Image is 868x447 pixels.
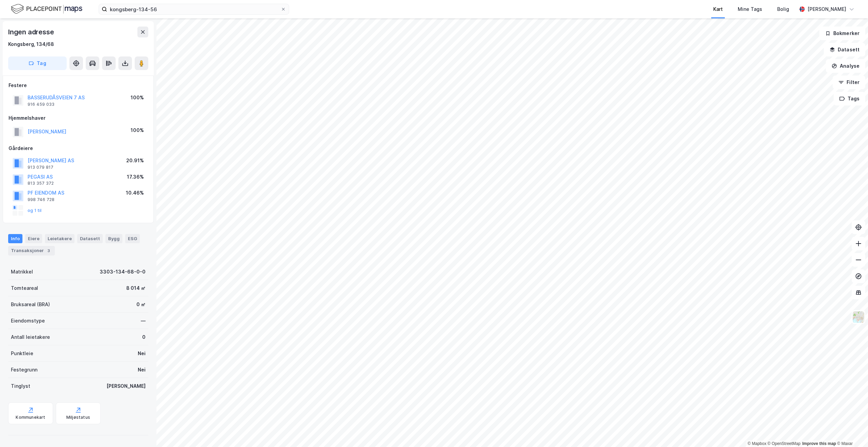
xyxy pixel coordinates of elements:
div: Tomteareal [11,284,38,292]
div: 3303-134-68-0-0 [100,268,146,276]
div: Matrikkel [11,268,33,276]
div: ESG [125,234,140,243]
div: Antall leietakere [11,333,50,341]
div: Bolig [777,5,789,13]
div: 100% [131,126,144,134]
img: logo.f888ab2527a4732fd821a326f86c7f29.svg [11,3,82,15]
button: Tag [8,56,67,70]
div: Kontrollprogram for chat [834,414,868,447]
div: [PERSON_NAME] [106,382,146,390]
input: Søk på adresse, matrikkel, gårdeiere, leietakere eller personer [107,4,281,14]
div: 100% [131,94,144,102]
div: 17.36% [127,173,144,181]
div: 10.46% [126,189,144,197]
div: 916 459 033 [28,102,54,107]
button: Bokmerker [819,27,865,40]
div: Bygg [105,234,122,243]
div: Mine Tags [738,5,762,13]
div: 3 [45,247,52,254]
div: Hjemmelshaver [9,114,148,122]
img: Z [852,311,865,324]
button: Datasett [824,43,865,56]
div: Nei [138,366,146,374]
div: — [141,317,146,325]
div: Ingen adresse [8,27,55,37]
div: 20.91% [126,156,144,165]
div: Gårdeiere [9,144,148,152]
div: Miljøstatus [66,415,90,420]
div: 8 014 ㎡ [126,284,146,292]
div: 0 ㎡ [136,300,146,309]
div: Datasett [77,234,103,243]
div: Punktleie [11,349,33,358]
iframe: Chat Widget [834,414,868,447]
button: Tags [834,92,865,105]
button: Filter [833,76,865,89]
div: Kart [713,5,723,13]
div: Eiendomstype [11,317,45,325]
div: Eiere [25,234,42,243]
div: Nei [138,349,146,358]
div: Info [8,234,22,243]
div: 913 079 817 [28,165,53,170]
div: 0 [142,333,146,341]
div: Festere [9,81,148,89]
div: Festegrunn [11,366,37,374]
div: Transaksjoner [8,246,55,255]
a: Mapbox [748,441,766,446]
div: Kongsberg, 134/68 [8,40,54,48]
div: 813 357 372 [28,181,54,186]
div: 998 746 728 [28,197,54,202]
div: [PERSON_NAME] [807,5,846,13]
div: Tinglyst [11,382,30,390]
a: Improve this map [802,441,836,446]
div: Kommunekart [16,415,45,420]
div: Leietakere [45,234,74,243]
div: Bruksareal (BRA) [11,300,50,309]
button: Analyse [826,59,865,73]
a: OpenStreetMap [768,441,801,446]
